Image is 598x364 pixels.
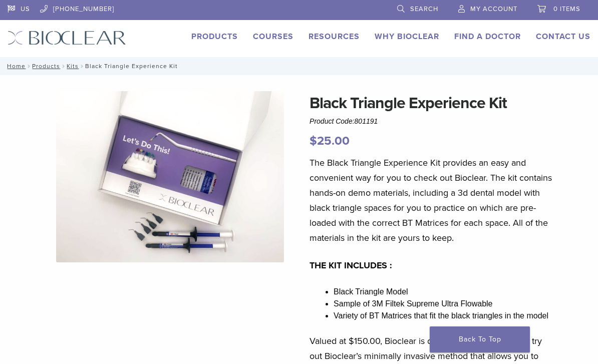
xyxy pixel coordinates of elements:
a: Back To Top [430,326,530,352]
span: / [26,64,32,69]
span: / [79,64,85,69]
p: The Black Triangle Experience Kit provides an easy and convenient way for you to check out Biocle... [310,155,552,245]
span: Product Code: [310,117,378,125]
a: Home [4,63,26,70]
span: 801191 [355,117,378,125]
li: Black Triangle Model [334,286,552,298]
a: Find A Doctor [454,32,521,42]
a: Courses [253,32,293,42]
bdi: 25.00 [310,134,350,148]
h1: Black Triangle Experience Kit [310,91,552,115]
span: / [60,64,67,69]
li: Sample of 3M Filtek Supreme Ultra Flowable [334,298,552,310]
a: Kits [67,63,79,70]
a: Why Bioclear [375,32,439,42]
span: $ [310,134,317,148]
a: Products [191,32,238,42]
a: Products [32,63,60,70]
a: Contact Us [536,32,590,42]
span: My Account [470,5,517,13]
a: Resources [309,32,360,42]
img: BCL_BT_Demo_Kit_1 [56,91,284,262]
img: Bioclear [8,31,126,45]
span: Search [410,5,438,13]
li: Variety of BT Matrices that fit the black triangles in the model [334,310,552,322]
strong: THE KIT INCLUDES : [310,260,392,271]
span: 0 items [553,5,580,13]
